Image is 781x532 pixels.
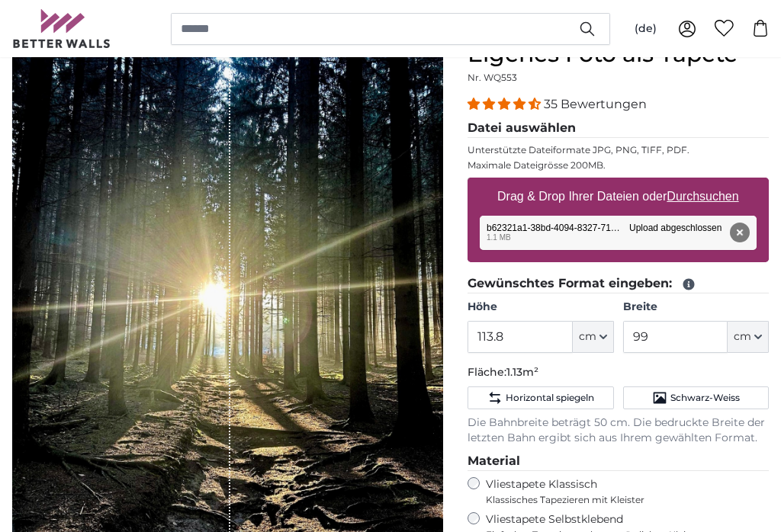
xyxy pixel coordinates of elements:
[506,365,538,379] span: 1.13m²
[491,181,745,212] label: Drag & Drop Ihrer Dateien oder
[468,159,769,171] p: Maximale Dateigrösse 200MB.
[670,392,740,404] span: Schwarz-Weiss
[622,15,669,43] button: (de)
[579,329,596,345] span: cm
[468,144,769,156] p: Unterstützte Dateiformate JPG, PNG, TIFF, PDF.
[468,452,769,471] legend: Material
[468,119,769,138] legend: Datei auswählen
[468,274,769,293] legend: Gewünschtes Format eingeben:
[12,9,111,48] img: Betterwalls
[468,300,613,315] label: Höhe
[468,415,769,446] p: Die Bahnbreite beträgt 50 cm. Die bedruckte Breite der letzten Bahn ergibt sich aus Ihrem gewählt...
[468,386,613,409] button: Horizontal spiegeln
[486,494,756,506] span: Klassisches Tapezieren mit Kleister
[486,477,756,506] label: Vliestapete Klassisch
[667,190,739,203] u: Durchsuchen
[573,321,614,353] button: cm
[468,365,769,380] p: Fläche:
[623,386,769,409] button: Schwarz-Weiss
[734,329,751,345] span: cm
[728,321,769,353] button: cm
[544,97,647,111] span: 35 Bewertungen
[468,72,517,83] span: Nr. WQ553
[623,300,769,315] label: Breite
[468,97,544,111] span: 4.34 stars
[506,392,594,404] span: Horizontal spiegeln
